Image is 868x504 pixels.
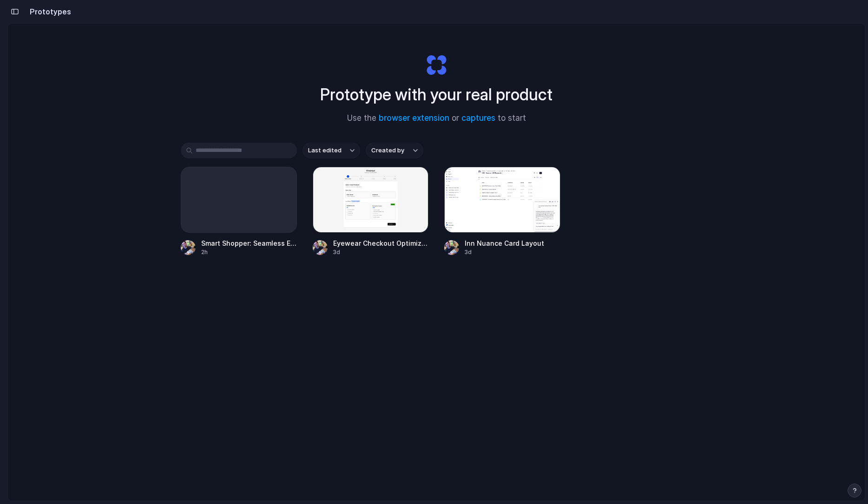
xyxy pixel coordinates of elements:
span: Use the or to start [347,112,526,124]
h2: Prototypes [26,6,71,17]
a: captures [461,113,495,123]
a: Smart Shopper: Seamless Eyewear Shopping Experience2h [181,167,297,256]
div: 2h [201,248,297,256]
button: Created by [366,143,423,158]
div: 3d [465,248,560,256]
a: Eyewear Checkout OptimizationEyewear Checkout Optimization3d [313,167,429,256]
span: Inn Nuance Card Layout [465,238,560,248]
div: 3d [333,248,429,256]
span: Eyewear Checkout Optimization [333,238,429,248]
span: Smart Shopper: Seamless Eyewear Shopping Experience [201,238,297,248]
span: Last edited [308,146,342,155]
span: Created by [371,146,404,155]
a: Inn Nuance Card LayoutInn Nuance Card Layout3d [444,167,560,256]
h1: Prototype with your real product [320,82,552,107]
button: Last edited [302,143,360,158]
a: browser extension [379,113,449,123]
